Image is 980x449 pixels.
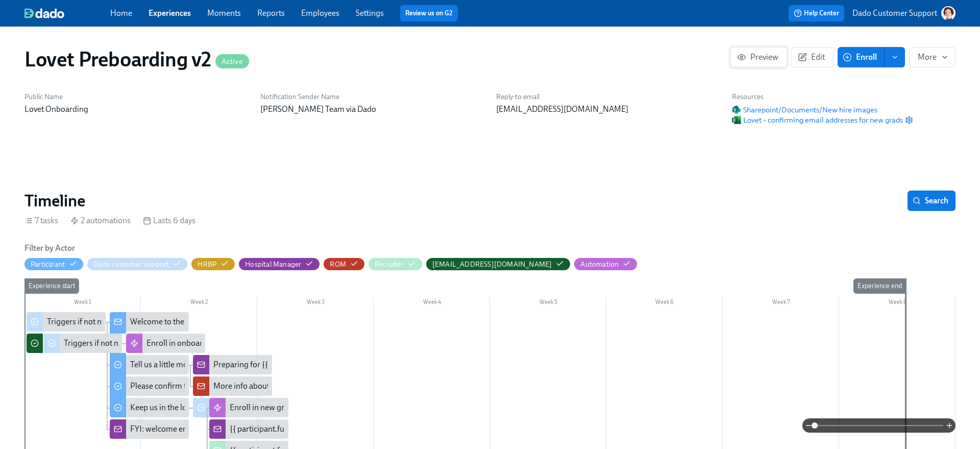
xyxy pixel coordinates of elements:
[789,5,844,21] button: Help Center
[732,115,903,125] a: ExcelLovet – confirming email addresses for new grads
[198,259,216,269] div: Hide HRBP
[47,316,212,327] div: Triggers if not new grad / grad status confirmed
[110,376,189,396] div: Please confirm the email you'll use after graduating
[209,398,288,417] div: Enroll in new grad experience
[732,105,877,115] a: Microsoft SharepointSharepoint/Documents/New hire images
[260,92,484,102] h6: Notification Sender Name
[375,259,404,269] div: Hide Recruiter
[606,297,723,310] div: Week 6
[580,259,619,269] div: Hide Automation
[574,258,637,270] button: Automation
[215,58,249,65] span: Active
[496,92,720,102] h6: Reply-to email
[110,312,189,332] div: Welcome to the Lovet Team
[490,297,606,310] div: Week 5
[885,47,905,67] button: enroll
[723,297,839,310] div: Week 7
[909,47,955,67] button: More
[191,258,235,270] button: HRBP
[24,104,248,115] p: Lovet Onboarding
[257,297,374,310] div: Week 3
[405,8,453,18] a: Review us on G2
[730,47,787,67] button: Preview
[24,243,75,254] h6: Filter by Actor
[369,258,422,270] button: Recruiter
[852,8,937,19] p: Dado Customer Support
[230,402,332,413] div: Enroll in new grad experience
[126,334,205,353] div: Enroll in onboarding
[24,8,110,18] a: dado
[193,355,272,374] div: Preparing for {{ participant.fullName }}'s start
[141,297,257,310] div: Week 2
[24,297,141,310] div: Week 1
[146,338,218,349] div: Enroll in onboarding
[245,259,301,269] div: Hide Hospital Manager
[426,258,571,270] button: [EMAIL_ADDRESS][DOMAIN_NAME]
[24,8,64,18] img: dado
[732,115,741,125] img: Excel
[24,258,83,270] button: Participant
[207,8,241,18] a: Moments
[301,8,339,18] a: Employees
[732,106,741,114] img: Microsoft Sharepoint
[130,381,308,392] div: Please confirm the email you'll use after graduating
[213,381,750,392] div: More info about new [PERSON_NAME] {{ participant.fullName }} (starting {{ participant.startDate |...
[143,215,195,226] div: Lasts 6 days
[732,92,913,102] h6: Resources
[918,52,947,62] span: More
[24,278,79,294] div: Experience start
[193,376,272,396] div: More info about new [PERSON_NAME] {{ participant.fullName }} (starting {{ participant.startDate |...
[915,196,948,206] span: Search
[845,52,877,62] span: Enroll
[432,259,552,269] div: Hide recruiting@lovet.com
[732,105,877,115] span: Sharepoint/Documents/New hire images
[496,104,720,115] p: [EMAIL_ADDRESS][DOMAIN_NAME]
[110,398,189,417] div: Keep us in the loop about your graduation and NAVLE
[93,259,169,269] div: Hide Dado customer support
[908,191,955,211] button: Search
[838,47,885,67] button: Enroll
[257,8,285,18] a: Reports
[27,312,106,332] div: Triggers if not new grad / grad status confirmed
[732,115,903,125] span: Lovet – confirming email addresses for new grads
[260,104,484,115] p: [PERSON_NAME] Team via Dado
[130,402,316,413] div: Keep us in the loop about your graduation and NAVLE
[43,334,122,353] div: Triggers if not new grad / grad status confirmed
[24,47,249,72] h1: Lovet Preboarding v2
[110,355,189,374] div: Tell us a little more about you!
[31,259,65,269] div: Hide Participant
[839,297,955,310] div: Week 8
[70,215,131,226] div: 2 automations
[356,8,384,18] a: Settings
[24,191,85,211] h2: Timeline
[400,5,458,21] button: Review us on G2
[130,359,234,370] div: Tell us a little more about you!
[941,6,955,20] img: AATXAJw-nxTkv1ws5kLOi-TQIsf862R-bs_0p3UQSuGH=s96-c
[324,258,364,270] button: ROM
[149,8,191,18] a: Experiences
[330,259,346,269] div: Hide ROM
[739,52,778,62] span: Preview
[64,338,229,349] div: Triggers if not new grad / grad status confirmed
[794,8,839,18] span: Help Center
[853,278,906,294] div: Experience end
[110,8,132,18] a: Home
[24,92,248,102] h6: Public Name
[213,359,373,370] div: Preparing for {{ participant.fullName }}'s start
[852,6,955,20] button: Dado Customer Support
[87,258,187,270] button: Dado customer support
[374,297,490,310] div: Week 4
[800,52,825,62] span: Edit
[130,316,226,327] div: Welcome to the Lovet Team
[24,215,58,226] div: 7 tasks
[791,47,834,67] button: Edit
[239,258,320,270] button: Hospital Manager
